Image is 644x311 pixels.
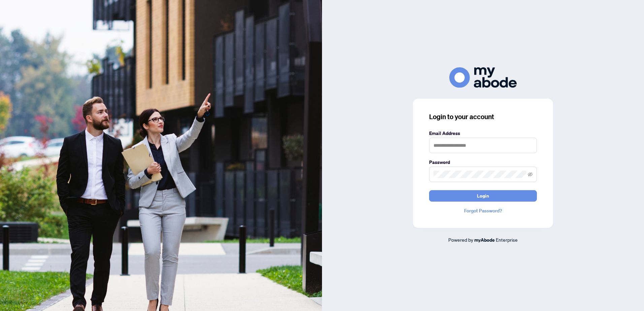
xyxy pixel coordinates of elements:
img: ma-logo [449,67,517,88]
span: Enterprise [496,237,518,243]
a: Forgot Password? [429,207,537,214]
a: myAbode [474,236,495,244]
label: Email Address [429,130,537,137]
h3: Login to your account [429,112,537,122]
button: Login [429,190,537,202]
span: Login [477,191,489,201]
label: Password [429,159,537,166]
span: Powered by [448,237,473,243]
span: eye-invisible [528,172,533,177]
